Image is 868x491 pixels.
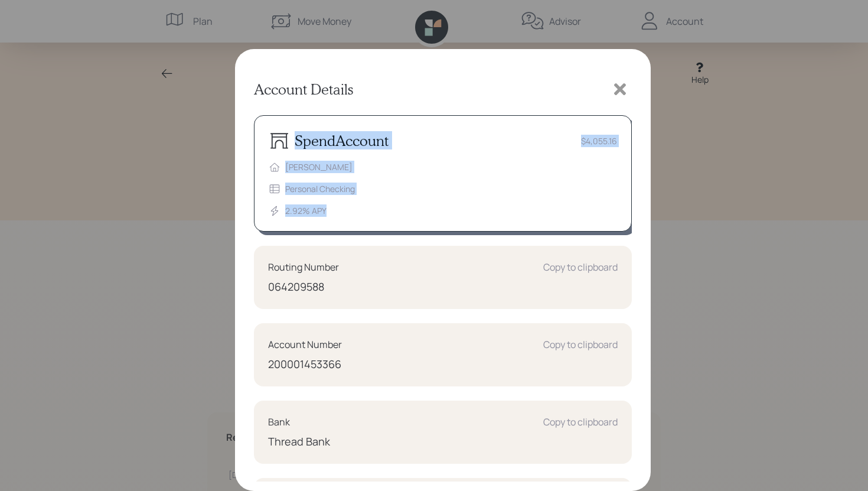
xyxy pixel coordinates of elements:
div: Copy to clipboard [543,260,618,274]
div: Thread Bank [268,434,618,450]
h3: Account Details [254,81,353,98]
h3: Spend Account [295,132,389,149]
div: Personal Checking [285,183,355,195]
div: $4,055.16 [581,135,617,147]
div: [PERSON_NAME] [285,161,353,173]
div: Account Number [268,337,342,352]
div: Copy to clipboard [543,337,618,352]
div: Bank [268,415,290,429]
div: 2.92 % APY [285,204,327,217]
div: Copy to clipboard [543,415,618,429]
div: 064209588 [268,279,618,295]
div: Routing Number [268,260,339,274]
div: 200001453366 [268,356,618,372]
